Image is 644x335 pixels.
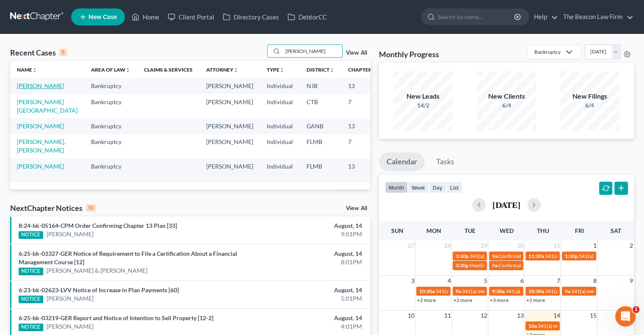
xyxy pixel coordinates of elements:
td: Individual [260,94,300,118]
a: [PERSON_NAME] [47,322,94,331]
span: Confirmation hearing for [PERSON_NAME] & [PERSON_NAME] [498,262,639,269]
span: 341(a) meeting for [PERSON_NAME] [544,253,626,259]
span: 31 [552,241,561,251]
div: New Leads [393,91,453,101]
span: 13 [516,310,524,321]
span: 9a [455,288,461,294]
span: 15 [589,310,597,321]
span: Meeting of Creditors for [PERSON_NAME] [469,262,563,269]
a: [PERSON_NAME] & [PERSON_NAME] [47,266,147,275]
span: 14 [552,310,561,321]
span: 6 [519,276,524,286]
a: [PERSON_NAME] [17,82,64,89]
a: [PERSON_NAME] [17,163,64,170]
div: NOTICE [19,231,43,239]
a: Typeunfold_more [267,66,285,73]
span: 10:30a [528,288,544,294]
span: 1 [633,306,639,313]
i: unfold_more [32,68,37,73]
span: Sat [610,227,621,234]
td: [PERSON_NAME] [199,158,260,183]
td: Bankruptcy [84,158,137,183]
a: 8:24-bk-05164-CPM Order Confirming Chapter 13 Plan [33] [19,222,177,229]
span: 29 [479,241,488,251]
a: DebtorCC [283,9,331,25]
a: Districtunfold_more [307,66,334,73]
div: August, 14 [253,286,362,294]
span: 9 [629,276,634,286]
div: 4:01PM [253,322,362,331]
span: 10a [528,323,536,329]
div: August, 14 [253,314,362,322]
span: Thu [536,227,549,234]
td: [PERSON_NAME] [199,134,260,158]
iframe: Intercom live chat [615,306,636,327]
a: Attorneyunfold_more [206,66,238,73]
span: Confirmation hearing for [PERSON_NAME] & [PERSON_NAME] [498,253,639,259]
div: 5 [59,49,67,56]
span: 3:30p [455,262,468,269]
span: 341(a) meeting for [PERSON_NAME] [505,288,587,294]
a: [PERSON_NAME] [47,294,94,303]
a: +2 more [453,297,472,303]
span: 30 [516,241,524,251]
span: 9a [492,253,497,259]
td: [PERSON_NAME] [199,78,260,94]
span: 3 [410,276,415,286]
div: NOTICE [19,296,43,303]
input: Search by name... [283,45,342,57]
td: Bankruptcy [84,134,137,158]
td: FLMB [300,134,341,158]
td: FLMB [300,158,341,183]
a: +2 more [417,297,435,303]
td: 13 [341,118,384,134]
span: 28 [443,241,451,251]
td: Bankruptcy [84,118,137,134]
span: 9a [564,288,570,294]
span: 9a [492,262,497,269]
a: Calendar [379,152,425,171]
span: 8 [592,276,597,286]
td: 13 [341,158,384,183]
a: +2 more [526,297,544,303]
button: month [385,182,408,193]
a: [PERSON_NAME] [17,122,64,130]
span: 11:30a [528,253,544,259]
span: 2 [629,241,634,251]
td: Individual [260,158,300,183]
span: 9:30a [492,288,504,294]
div: August, 14 [253,221,362,230]
span: 3:30p [455,253,468,259]
a: [PERSON_NAME] [47,230,94,238]
a: Chapterunfold_more [348,66,377,73]
span: 1:30p [564,253,578,259]
span: Fri [575,227,583,234]
div: 8:01PM [253,258,362,266]
div: 10 [86,204,96,212]
div: Bankruptcy [534,48,561,55]
a: Home [127,9,163,25]
a: View All [346,205,367,211]
h2: [DATE] [492,200,520,209]
a: [PERSON_NAME], [PERSON_NAME] [17,138,65,154]
div: New Filings [560,91,619,101]
div: 6/4 [477,101,536,110]
span: 1 [592,241,597,251]
i: unfold_more [279,68,285,73]
span: 10:30a [419,288,434,294]
button: list [446,182,462,193]
div: 6/4 [560,101,619,110]
a: Directory Cases [218,9,283,25]
td: GANB [300,118,341,134]
a: View All [346,50,367,56]
td: Bankruptcy [84,78,137,94]
a: 6:25-bk-03327-GER Notice of Requirement to File a Certification About a Financial Management Cour... [19,250,237,266]
td: CTB [300,94,341,118]
td: 7 [341,94,384,118]
div: 14/2 [393,101,453,110]
td: Individual [260,134,300,158]
i: unfold_more [233,68,238,73]
div: New Clients [477,91,536,101]
div: 5:01PM [253,294,362,303]
div: NOTICE [19,324,43,331]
